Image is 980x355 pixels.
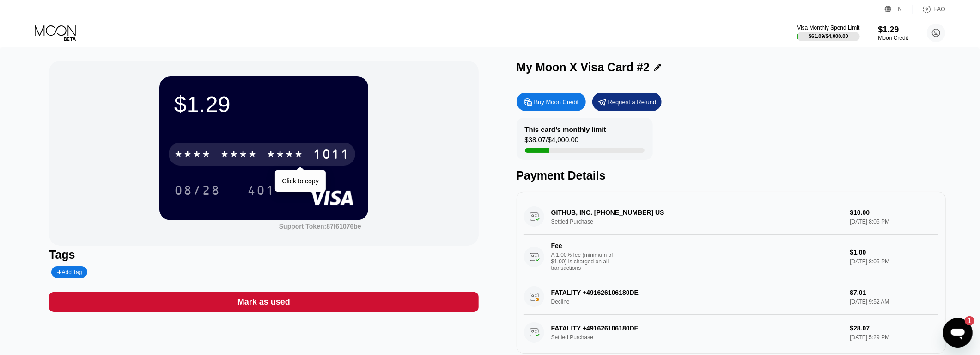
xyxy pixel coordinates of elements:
[313,148,350,163] div: 1011
[956,316,974,325] iframe: Число непрочитанных сообщений
[608,98,657,106] div: Request a Refund
[878,25,908,35] div: $1.29
[797,25,859,31] div: Visa Monthly Spend Limit
[524,235,938,279] div: FeeA 1.00% fee (minimum of $1.00) is charged on all transactions$1.00[DATE] 8:05 PM
[279,223,361,230] div: Support Token:87f61076be
[174,91,353,117] div: $1.29
[174,184,220,199] div: 08/28
[797,25,859,41] div: Visa Monthly Spend Limit$61.09/$4,000.00
[592,93,662,111] div: Request a Refund
[517,169,946,182] div: Payment Details
[895,6,902,12] div: EN
[850,258,938,265] div: [DATE] 8:05 PM
[534,98,579,106] div: Buy Moon Credit
[167,179,227,202] div: 08/28
[237,297,290,307] div: Mark as used
[525,136,579,148] div: $38.07 / $4,000.00
[49,248,478,262] div: Tags
[49,292,478,312] div: Mark as used
[517,61,650,74] div: My Moon X Visa Card #2
[934,6,945,12] div: FAQ
[878,25,908,41] div: $1.29Moon Credit
[247,184,275,199] div: 401
[551,252,621,271] div: A 1.00% fee (minimum of $1.00) is charged on all transactions
[51,266,87,278] div: Add Tag
[878,35,908,41] div: Moon Credit
[240,179,282,202] div: 401
[282,177,318,185] div: Click to copy
[885,5,913,14] div: EN
[525,125,606,133] div: This card’s monthly limit
[57,269,82,275] div: Add Tag
[279,223,361,230] div: Support Token: 87f61076be
[850,249,938,256] div: $1.00
[517,93,586,111] div: Buy Moon Credit
[913,5,945,14] div: FAQ
[809,33,848,39] div: $61.09 / $4,000.00
[943,318,973,348] iframe: Кнопка, открывающая окно обмена сообщениями; 1 непрочитанное сообщение
[551,242,616,249] div: Fee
